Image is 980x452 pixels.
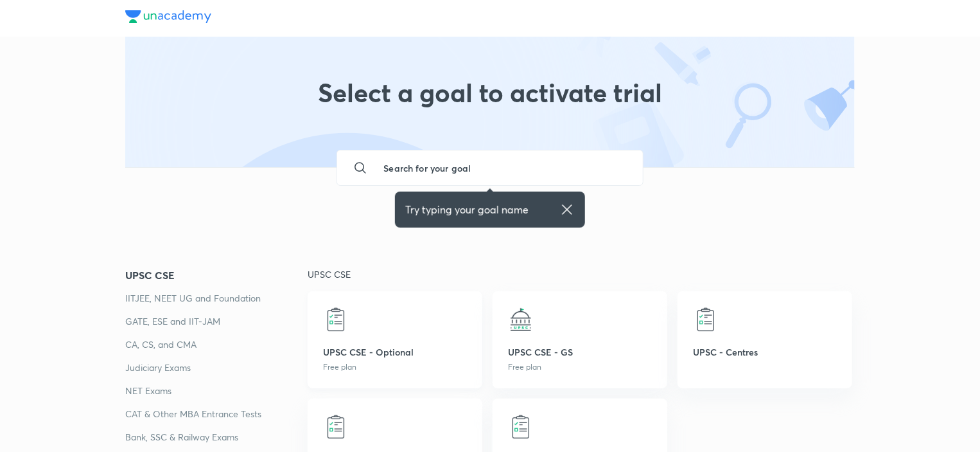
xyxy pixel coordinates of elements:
[125,406,308,422] a: CAT & Other MBA Entrance Tests
[508,414,534,440] img: UPSC CSE - Iconic Pro
[693,307,719,332] img: UPSC - Centres
[308,267,855,281] p: UPSC CSE
[508,345,652,359] p: UPSC CSE - GS
[125,429,308,445] a: Bank, SSC & Railway Exams
[125,10,211,23] img: Unacademy
[508,307,534,332] img: UPSC CSE - GS
[318,77,662,123] h1: Select a goal to activate trial
[125,291,308,306] a: IITJEE, NEET UG and Foundation
[125,267,308,283] a: UPSC CSE
[323,345,467,359] p: UPSC CSE - Optional
[125,337,308,352] a: CA, CS, and CMA
[125,383,308,399] a: NET Exams
[693,345,837,359] p: UPSC - Centres
[323,307,349,332] img: UPSC CSE - Optional
[125,10,211,26] a: Unacademy
[508,361,652,373] p: Free plan
[405,202,575,217] div: Try typing your goal name
[323,414,349,440] img: UPSC CSE GS Platinum
[125,314,308,329] a: GATE, ESE and IIT-JAM
[373,150,632,185] input: Search for your goal
[125,360,308,375] a: Judiciary Exams
[323,361,467,373] p: Free plan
